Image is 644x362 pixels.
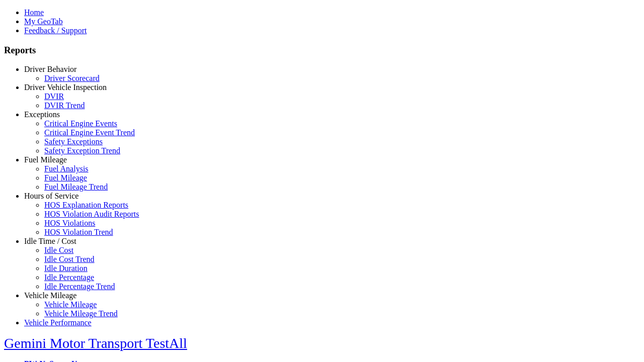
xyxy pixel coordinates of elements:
[44,183,108,191] a: Fuel Mileage Trend
[44,101,85,110] a: DVIR Trend
[24,8,44,17] a: Home
[24,110,60,119] a: Exceptions
[24,83,107,92] a: Driver Vehicle Inspection
[44,74,100,82] a: Driver Scorecard
[44,146,120,155] a: Safety Exception Trend
[44,92,64,101] a: DVIR
[24,291,76,300] a: Vehicle Mileage
[44,300,97,309] a: Vehicle Mileage
[24,17,63,26] a: My GeoTab
[44,128,135,137] a: Critical Engine Event Trend
[44,173,87,182] a: Fuel Mileage
[44,164,89,173] a: Fuel Analysis
[44,309,118,318] a: Vehicle Mileage Trend
[44,201,128,209] a: HOS Explanation Reports
[44,137,103,146] a: Safety Exceptions
[44,219,95,227] a: HOS Violations
[44,210,139,218] a: HOS Violation Audit Reports
[24,237,76,245] a: Idle Time / Cost
[24,65,76,73] a: Driver Behavior
[4,45,640,56] h3: Reports
[44,119,117,128] a: Critical Engine Events
[24,192,78,200] a: Hours of Service
[44,228,113,236] a: HOS Violation Trend
[24,155,67,164] a: Fuel Mileage
[24,318,92,327] a: Vehicle Performance
[24,26,87,35] a: Feedback / Support
[44,246,73,254] a: Idle Cost
[44,273,94,282] a: Idle Percentage
[44,255,95,263] a: Idle Cost Trend
[44,264,88,273] a: Idle Duration
[4,335,187,351] a: Gemini Motor Transport TestAll
[44,282,115,291] a: Idle Percentage Trend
